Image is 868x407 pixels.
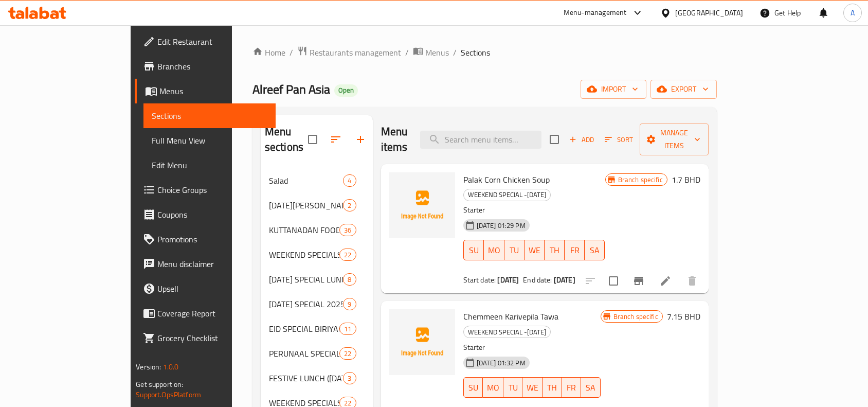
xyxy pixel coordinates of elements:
[269,174,343,187] div: Salad
[503,377,522,398] button: TU
[547,380,557,395] span: TH
[381,124,408,155] h2: Menu items
[135,301,276,326] a: Coverage Report
[339,323,356,335] div: items
[157,282,267,295] span: Upsell
[136,388,201,401] a: Support.OpsPlatform
[135,54,276,79] a: Branches
[504,240,525,260] button: TU
[269,298,343,310] div: RAMADAN SPECIAL 2025
[603,270,624,292] span: Select to update
[143,103,276,128] a: Sections
[269,249,339,261] div: WEEKEND SPECIALS
[290,46,293,59] li: /
[389,172,455,238] img: Palak Corn Chicken Soup
[343,299,355,309] span: 9
[302,129,323,150] span: Select all sections
[269,372,343,384] span: FESTIVE LUNCH ([DATE])
[348,127,373,152] button: Add section
[261,316,373,341] div: EID SPECIAL BIRIYANIS11
[343,275,355,285] span: 8
[339,347,356,360] div: items
[343,273,356,286] div: items
[143,153,276,178] a: Edit Menu
[310,46,401,59] span: Restaurants management
[425,46,449,59] span: Menus
[340,250,355,260] span: 22
[135,326,276,350] a: Grocery Checklist
[585,380,596,395] span: SA
[464,326,550,338] span: WEEKEND SPECIAL -[DATE]
[523,273,552,287] span: End date:
[152,110,267,122] span: Sections
[525,240,545,260] button: WE
[851,7,855,19] span: A
[136,360,161,374] span: Version:
[135,276,276,301] a: Upsell
[343,199,356,211] div: items
[463,240,484,260] button: SU
[598,132,640,148] span: Sort items
[269,199,343,211] span: [DATE][PERSON_NAME] 2025
[269,372,343,384] div: FESTIVE LUNCH (EASTER)
[581,80,646,99] button: import
[269,347,339,360] span: PERUNAAL SPECIALS
[157,233,267,245] span: Promotions
[565,132,598,148] button: Add
[650,80,717,99] button: export
[157,258,267,270] span: Menu disclaimer
[581,377,600,398] button: SA
[461,46,490,59] span: Sections
[680,269,704,293] button: delete
[269,224,339,236] span: KUTTANADAN FOOD FEST
[157,208,267,221] span: Coupons
[497,273,519,287] b: [DATE]
[483,377,503,398] button: MO
[269,323,339,335] span: EID SPECIAL BIRIYANIS
[463,273,496,287] span: Start date:
[135,227,276,252] a: Promotions
[605,134,633,146] span: Sort
[261,242,373,267] div: WEEKEND SPECIALS22
[252,46,717,59] nav: breadcrumb
[463,189,551,201] div: WEEKEND SPECIAL -SEP-11-12
[334,84,358,97] div: Open
[152,134,267,147] span: Full Menu View
[589,243,601,258] span: SA
[265,124,308,155] h2: Menu sections
[463,204,605,217] p: Starter
[135,202,276,227] a: Coupons
[473,358,530,368] span: [DATE] 01:32 PM
[569,243,581,258] span: FR
[529,243,540,258] span: WE
[135,252,276,276] a: Menu disclaimer
[269,298,343,310] span: [DATE] SPECIAL 2025
[163,360,179,374] span: 1.0.0
[420,131,541,149] input: search
[640,123,709,155] button: Manage items
[261,218,373,242] div: KUTTANADAN FOOD FEST36
[675,7,743,19] div: [GEOGRAPHIC_DATA]
[143,128,276,153] a: Full Menu View
[487,380,499,395] span: MO
[468,380,479,395] span: SU
[549,243,560,258] span: TH
[463,377,483,398] button: SU
[659,83,709,96] span: export
[389,309,455,375] img: Chemmeen Karivepila Tawa
[508,380,518,395] span: TU
[484,240,504,260] button: MO
[339,224,356,236] div: items
[261,193,373,218] div: [DATE][PERSON_NAME] 20252
[565,132,598,148] span: Add item
[468,243,480,258] span: SU
[659,275,672,287] a: Edit menu item
[453,46,457,59] li: /
[343,174,356,187] div: items
[522,377,542,398] button: WE
[602,132,636,148] button: Sort
[261,292,373,316] div: [DATE] SPECIAL 20259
